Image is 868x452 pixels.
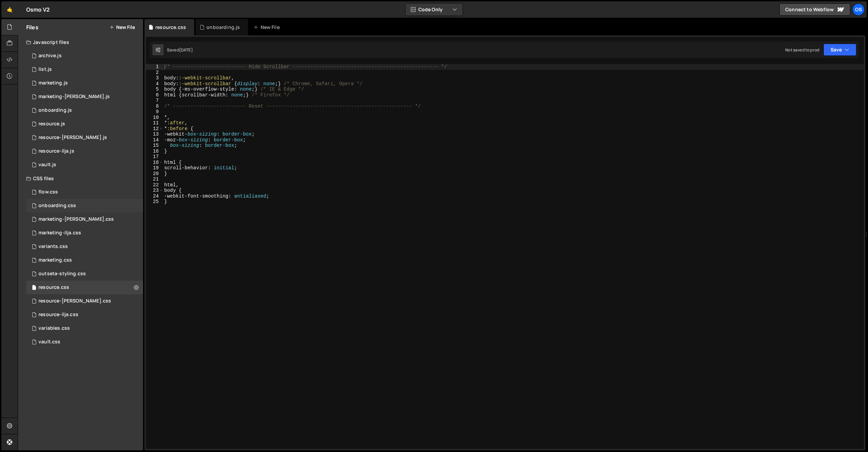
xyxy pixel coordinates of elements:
div: marketing-[PERSON_NAME].css [38,216,114,222]
div: 7 [146,98,163,104]
div: 16596/45153.css [26,335,143,349]
div: Javascript files [18,35,143,49]
div: 3 [146,75,163,81]
div: 23 [146,188,163,193]
div: 16 [146,149,163,154]
div: resource.js [38,121,65,127]
div: flow.css [38,189,58,195]
div: resource-ilja.css [38,312,78,318]
div: CSS files [18,172,143,185]
a: 🤙 [1,1,18,18]
div: 16596/46183.js [26,117,143,131]
div: 4 [146,81,163,87]
div: resource-[PERSON_NAME].js [38,135,107,141]
div: marketing.js [38,80,68,86]
div: 15 [146,143,163,149]
div: 19 [146,165,163,171]
div: 10 [146,115,163,121]
button: Save [823,44,856,56]
div: 8 [146,104,163,109]
div: 16596/47552.css [26,185,143,199]
div: 22 [146,182,163,188]
div: 17 [146,154,163,160]
div: 12 [146,126,163,132]
div: Saved [167,47,193,53]
div: 16596/48092.js [26,104,143,117]
div: onboarding.js [38,107,72,113]
div: 16596/46199.css [26,281,143,294]
div: 16596/45511.css [26,240,143,253]
div: New File [253,24,282,31]
div: 16596/47731.css [26,226,143,240]
div: resource.css [38,284,69,291]
button: Code Only [405,3,463,16]
div: list.js [38,66,52,73]
div: 25 [146,199,163,205]
div: 6 [146,92,163,98]
div: marketing-ilja.css [38,230,81,236]
div: 16596/45151.js [26,63,143,76]
div: resource-[PERSON_NAME].css [38,298,111,304]
div: 1 [146,64,163,70]
div: 11 [146,120,163,126]
div: marketing-[PERSON_NAME].js [38,94,110,100]
div: 16596/45422.js [26,76,143,90]
div: [DATE] [179,47,193,53]
div: vault.js [38,162,56,168]
div: variables.css [38,325,70,331]
div: resource.css [155,24,186,31]
div: 16596/46198.css [26,308,143,322]
div: 2 [146,70,163,76]
div: outseta-styling.css [38,271,86,277]
div: 18 [146,160,163,166]
a: Os [852,3,865,16]
div: 13 [146,131,163,137]
div: 5 [146,87,163,92]
div: 16596/46195.js [26,144,143,158]
div: variants.css [38,244,68,250]
div: 14 [146,137,163,143]
div: 16596/45133.js [26,158,143,172]
div: marketing.css [38,257,72,263]
div: 16596/46210.js [26,49,143,63]
h2: Files [26,24,38,31]
div: 16596/46284.css [26,213,143,226]
div: 16596/45156.css [26,267,143,281]
div: onboarding.js [206,24,240,31]
div: Not saved to prod [785,47,819,53]
div: 20 [146,171,163,177]
button: New File [109,25,135,30]
div: 16596/48093.css [26,199,143,213]
div: 24 [146,193,163,199]
div: 16596/46194.js [26,131,143,144]
div: 16596/46196.css [26,294,143,308]
div: 16596/45446.css [26,253,143,267]
div: vault.css [38,339,60,345]
div: Osmo V2 [26,5,50,14]
div: resource-ilja.js [38,148,74,154]
div: archive.js [38,53,62,59]
a: Connect to Webflow [779,3,850,16]
div: 16596/45154.css [26,322,143,335]
div: 21 [146,176,163,182]
div: onboarding.css [38,203,76,209]
div: 16596/45424.js [26,90,143,104]
div: 9 [146,109,163,115]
